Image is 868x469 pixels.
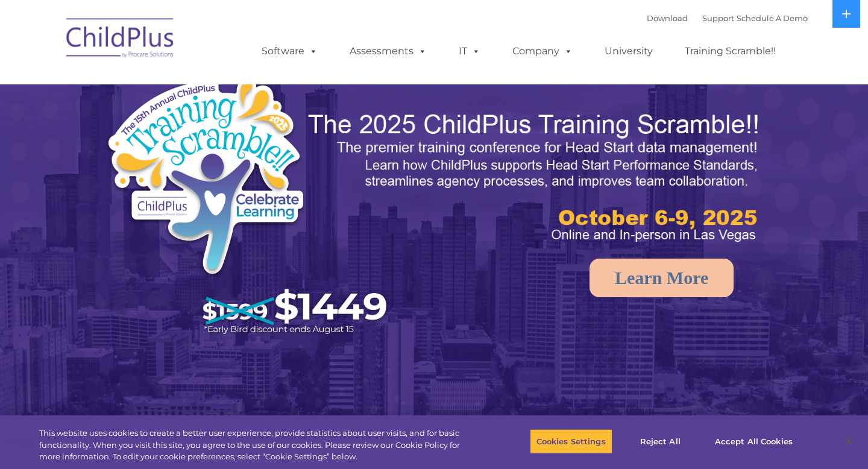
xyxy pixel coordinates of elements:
button: Reject All [623,429,698,454]
a: University [593,39,665,63]
button: Close [835,428,862,455]
font: | [647,13,808,23]
div: This website uses cookies to create a better user experience, provide statistics about user visit... [39,427,477,463]
a: Schedule A Demo [737,13,808,23]
a: Software [250,39,330,63]
a: Training Scramble!! [673,39,788,63]
button: Accept All Cookies [708,429,799,454]
a: Company [500,39,585,63]
img: ChildPlus by Procare Solutions [60,10,181,70]
a: IT [447,39,492,63]
a: Download [647,13,688,23]
button: Cookies Settings [530,429,612,454]
a: Learn More [590,259,734,297]
a: Support [702,13,734,23]
a: Assessments [338,39,439,63]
